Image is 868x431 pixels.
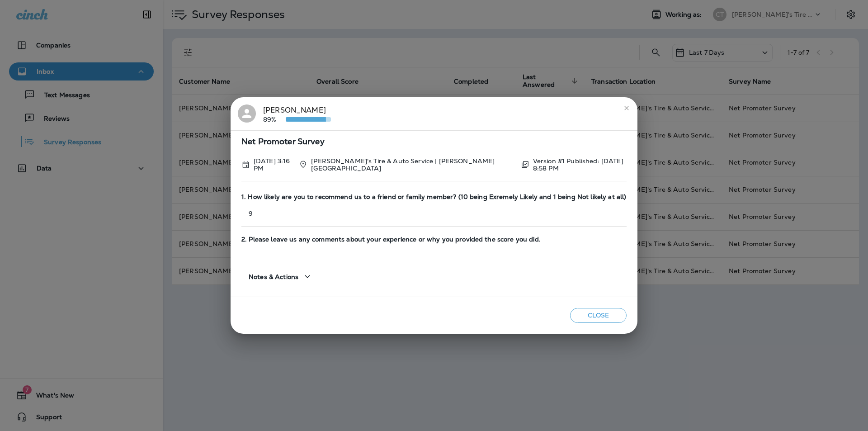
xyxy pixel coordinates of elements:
div: [PERSON_NAME] [263,104,331,123]
p: 89% [263,116,286,123]
span: 1. How likely are you to recommend us to a friend or family member? (10 being Exremely Likely and... [241,193,627,201]
p: 9 [241,210,627,217]
p: Sep 22, 2025 3:16 PM [254,157,292,172]
span: Notes & Actions [249,273,298,281]
button: Close [570,308,627,323]
button: Notes & Actions [241,264,320,289]
span: Net Promoter Survey [241,138,627,146]
p: [PERSON_NAME]'s Tire & Auto Service | [PERSON_NAME][GEOGRAPHIC_DATA] [311,157,513,172]
span: 2. Please leave us any comments about your experience or why you provided the score you did. [241,236,627,243]
button: close [619,101,634,115]
p: Version #1 Published: [DATE] 8:58 PM [533,157,627,172]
